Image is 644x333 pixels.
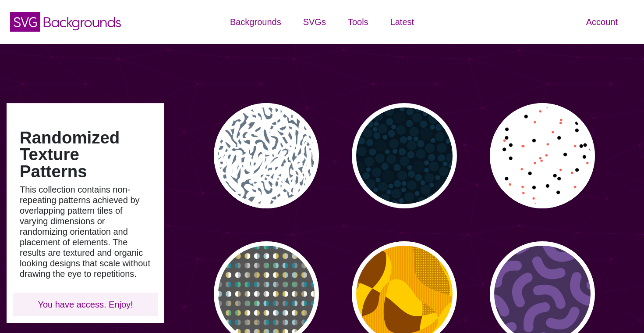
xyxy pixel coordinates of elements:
a: Tools [337,9,379,35]
a: SVGs [292,9,337,35]
a: Latest [379,9,425,35]
button: navy blue bubbles fill background [352,103,457,208]
a: Account [575,9,629,35]
p: This collection contains non-repeating patterns achieved by overlapping pattern tiles of varying ... [20,184,151,279]
button: black and red spatter drops on white [490,103,595,208]
h1: Randomized Texture Patterns [20,129,151,180]
a: Backgrounds [219,9,292,35]
button: gray texture pattern on white [214,103,319,208]
p: You have access. Enjoy! [20,299,151,310]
